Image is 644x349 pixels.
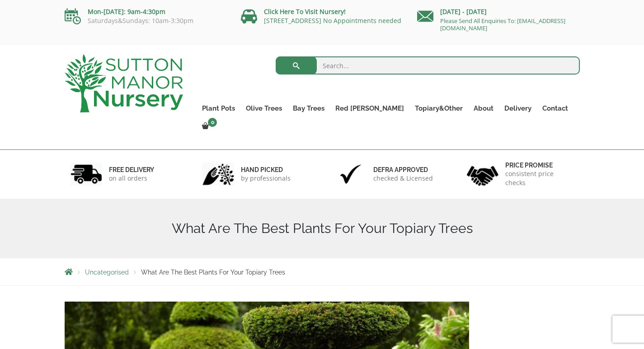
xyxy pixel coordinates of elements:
[65,6,227,17] p: Mon-[DATE]: 9am-4:30pm
[276,56,580,74] input: Search...
[409,102,468,115] a: Topiary&Other
[373,166,433,174] h6: Defra approved
[85,269,129,276] a: Uncategorised
[65,268,580,275] nav: Breadcrumbs
[197,120,220,133] a: 0
[109,166,154,174] h6: FREE DELIVERY
[240,102,287,115] a: Olive Trees
[505,169,574,187] p: consistent price checks
[264,7,346,16] a: Click Here To Visit Nursery!
[65,17,227,24] p: Saturdays&Sundays: 10am-3:30pm
[241,174,291,183] p: by professionals
[335,163,367,186] img: 3.jpg
[468,102,499,115] a: About
[537,102,573,115] a: Contact
[65,54,183,112] img: logo
[505,161,574,169] h6: Price promise
[330,102,409,115] a: Red [PERSON_NAME]
[417,6,580,17] p: [DATE] - [DATE]
[202,163,234,186] img: 2.jpg
[197,102,240,115] a: Plant Pots
[440,17,565,32] a: Please Send All Enquiries To: [EMAIL_ADDRESS][DOMAIN_NAME]
[373,174,433,183] p: checked & Licensed
[141,269,285,276] span: What Are The Best Plants For Your Topiary Trees
[241,166,291,174] h6: hand picked
[287,102,330,115] a: Bay Trees
[65,220,580,237] h1: What Are The Best Plants For Your Topiary Trees
[208,118,217,127] span: 0
[264,16,401,25] a: [STREET_ADDRESS] No Appointments needed
[467,160,498,188] img: 4.jpg
[71,163,102,186] img: 1.jpg
[109,174,154,183] p: on all orders
[499,102,537,115] a: Delivery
